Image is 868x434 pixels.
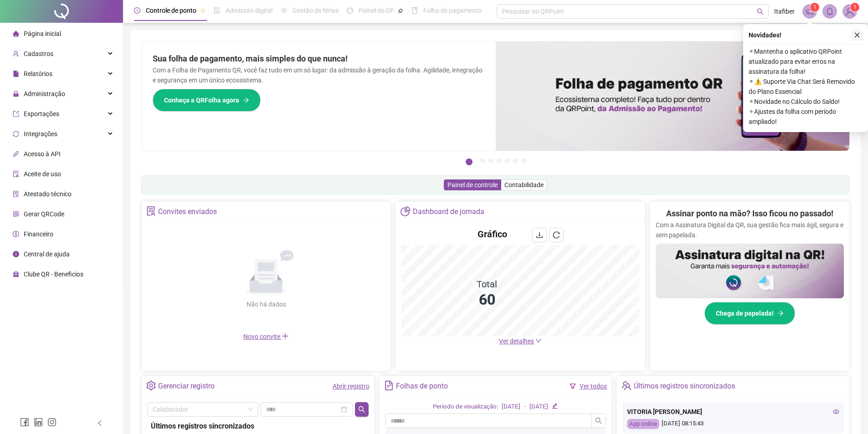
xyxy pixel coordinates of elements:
div: App online [627,419,659,429]
span: Painel do DP [359,7,394,14]
div: Convites enviados [158,204,217,220]
span: Controle de ponto [146,7,196,14]
button: Chega de papelada! [704,302,795,325]
span: file-text [384,381,394,390]
span: ⚬ Mantenha o aplicativo QRPoint atualizado para evitar erros na assinatura da folha! [749,46,863,77]
span: arrow-right [777,310,784,317]
span: clock-circle [134,7,140,14]
img: 11104 [843,5,857,18]
span: sun [281,7,287,14]
span: Central de ajuda [24,250,70,258]
span: Admissão digital [226,7,272,14]
div: [DATE] [502,402,520,412]
span: Chega de papelada! [716,308,774,318]
span: pushpin [200,8,205,14]
span: Integrações [24,130,57,138]
span: ⚬ Novidade no Cálculo do Saldo! [749,97,863,107]
span: facebook [20,418,29,427]
span: Exportações [24,110,59,117]
span: lock [13,91,19,97]
span: linkedin [34,418,43,427]
h2: Assinar ponto na mão? Isso ficou no passado! [666,207,833,220]
span: audit [13,171,19,177]
span: home [13,31,19,37]
span: reload [553,231,560,239]
h2: Sua folha de pagamento, mais simples do que nunca! [153,52,485,65]
span: 1 [853,4,857,10]
a: Ver todos [580,383,607,390]
div: Dashboard de jornada [413,204,484,220]
button: 4 [497,158,501,163]
sup: Atualize o seu contato no menu Meus Dados [850,3,859,12]
span: notification [806,7,814,15]
span: ⚬ Ajustes da folha com período ampliado! [749,107,863,127]
span: pushpin [398,8,403,14]
span: export [13,111,19,117]
p: Com a Assinatura Digital da QR, sua gestão fica mais ágil, segura e sem papelada. [656,220,844,240]
span: Cadastros [24,50,53,57]
span: Clube QR - Beneficios [24,271,83,278]
span: Gerar QRCode [24,210,64,218]
span: filter [570,383,576,389]
h4: Gráfico [478,228,507,240]
span: Painel de controle [447,181,498,189]
button: 7 [521,158,526,163]
sup: 1 [810,3,819,12]
span: pie-chart [401,206,410,216]
span: dashboard [347,7,353,14]
span: Acesso à API [24,150,61,158]
span: Conheça a QRFolha agora [164,95,239,105]
span: left [97,420,103,426]
span: dollar [13,231,19,237]
button: 6 [513,158,518,163]
div: Gerenciar registro [158,378,215,394]
span: solution [13,191,19,197]
span: down [535,337,542,344]
span: 1 [813,4,817,10]
span: sync [13,131,19,137]
span: edit [552,403,558,409]
span: Itafiber [774,6,795,16]
div: Últimos registros sincronizados [634,378,735,394]
div: Folhas de ponto [396,378,448,394]
span: info-circle [13,251,19,257]
span: Novo convite [243,333,289,340]
span: team [621,381,631,390]
span: solution [146,206,156,216]
span: close [854,32,860,38]
span: plus [282,332,289,340]
span: Página inicial [24,30,61,37]
div: Últimos registros sincronizados [151,420,365,432]
span: Gestão de férias [293,7,339,14]
span: book [411,7,418,14]
span: search [595,417,602,424]
span: gift [13,271,19,277]
span: Folha de pagamento [423,7,482,14]
span: Administração [24,90,65,97]
span: download [536,231,543,239]
a: Ver detalhes down [499,337,542,345]
button: 5 [505,158,509,163]
span: setting [146,381,156,390]
span: ⚬ ⚠️ Suporte Via Chat Será Removido do Plano Essencial [749,77,863,97]
div: [DATE] [529,402,548,412]
span: bell [826,7,834,15]
span: instagram [47,418,56,427]
span: Financeiro [24,230,53,238]
div: Não há dados [224,299,308,309]
div: - [524,402,526,412]
span: Contabilidade [504,181,544,189]
span: user-add [13,51,19,57]
div: VITORIA [PERSON_NAME] [627,407,839,417]
button: 3 [488,158,493,163]
button: 1 [466,158,473,165]
span: file-done [214,7,220,14]
div: Período de visualização: [433,402,498,412]
span: qrcode [13,211,19,217]
span: file [13,71,19,77]
span: Aceite de uso [24,170,61,178]
span: Relatórios [24,70,52,77]
div: [DATE] 08:15:43 [627,419,839,429]
span: Atestado técnico [24,190,72,198]
span: eye [833,408,839,415]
